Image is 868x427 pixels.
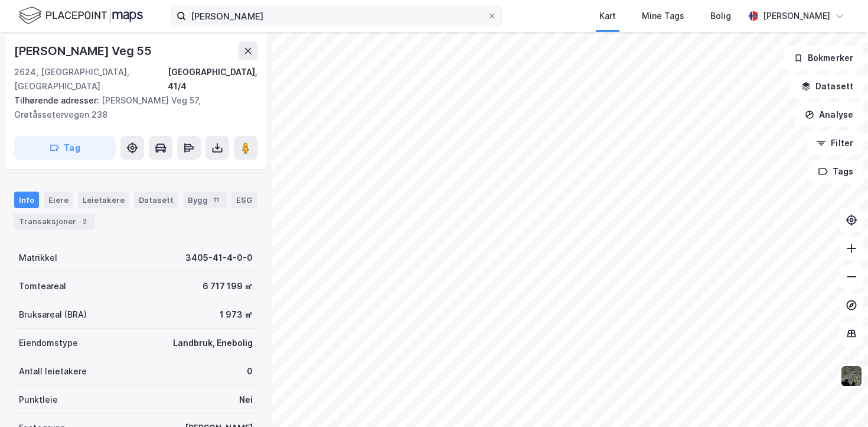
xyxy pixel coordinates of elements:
div: Eiendomstype [19,336,78,350]
div: [GEOGRAPHIC_DATA], 41/4 [168,65,257,93]
div: ESG [231,192,257,208]
div: [PERSON_NAME] Veg 55 [14,41,154,60]
div: Bygg [183,192,227,208]
div: Info [14,192,39,208]
button: Filter [807,131,863,155]
iframe: Chat Widget [809,370,868,427]
div: Transaksjoner [14,213,95,229]
div: Nei [239,393,253,407]
button: Tags [808,160,863,183]
span: Tilhørende adresser: [14,95,102,105]
div: Eiere [44,192,73,208]
div: 2624, [GEOGRAPHIC_DATA], [GEOGRAPHIC_DATA] [14,65,168,93]
div: 2 [79,215,90,227]
div: Kontrollprogram for chat [809,370,868,427]
div: Bolig [710,9,731,23]
div: Datasett [134,192,178,208]
button: Datasett [791,75,863,98]
div: Matrikkel [19,251,57,265]
div: Bruksareal (BRA) [19,308,87,322]
button: Analyse [795,103,863,127]
div: 11 [210,194,222,206]
img: logo.f888ab2527a4732fd821a326f86c7f29.svg [19,5,143,26]
div: [PERSON_NAME] Veg 57, Grøtåssetervegen 238 [14,93,248,122]
div: 0 [247,364,253,379]
img: 9k= [840,365,863,387]
div: Leietakere [78,192,129,208]
input: Søk på adresse, matrikkel, gårdeiere, leietakere eller personer [186,7,487,25]
div: Kart [599,9,616,23]
div: Punktleie [19,393,58,407]
div: 3405-41-4-0-0 [185,251,253,265]
div: Landbruk, Enebolig [173,336,253,350]
button: Bokmerker [784,46,863,70]
div: 6 717 199 ㎡ [203,279,253,293]
div: 1 973 ㎡ [220,308,253,322]
div: Antall leietakere [19,364,87,379]
div: Mine Tags [642,9,684,23]
button: Tag [14,136,116,160]
div: [PERSON_NAME] [763,9,830,23]
div: Tomteareal [19,279,66,293]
